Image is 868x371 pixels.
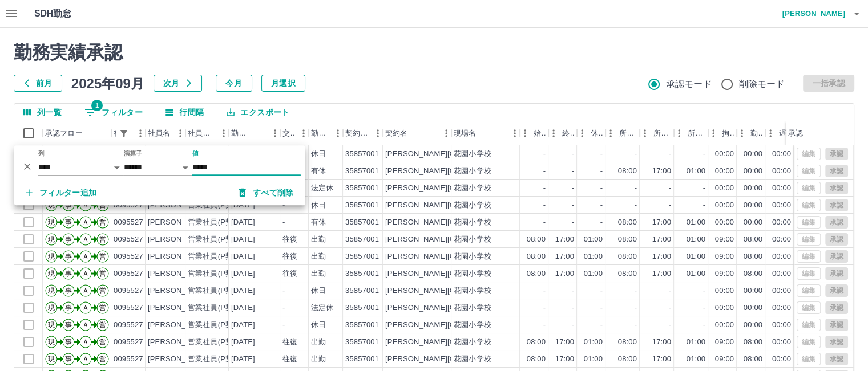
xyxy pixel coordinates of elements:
div: [PERSON_NAME][GEOGRAPHIC_DATA] [385,149,526,160]
div: - [635,149,637,160]
label: 値 [192,149,199,158]
div: [PERSON_NAME][GEOGRAPHIC_DATA] [385,217,526,228]
text: Ａ [82,252,89,260]
div: 17:00 [555,337,574,348]
text: 現 [48,338,55,346]
div: 00:00 [715,217,734,228]
div: - [600,200,603,211]
div: [PERSON_NAME] [148,251,210,262]
div: 35857001 [345,200,379,211]
div: 00:00 [772,251,791,262]
div: 35857001 [345,251,379,262]
div: 00:00 [772,234,791,245]
div: 00:00 [715,200,734,211]
div: - [600,320,603,331]
div: 17:00 [652,337,671,348]
div: 勤務区分 [311,121,329,145]
text: 営 [99,218,106,226]
div: 往復 [282,234,297,245]
div: 休日 [311,200,326,211]
div: 00:00 [744,200,762,211]
div: 01:00 [687,251,705,262]
div: - [703,286,705,296]
div: [DATE] [231,234,255,245]
div: 所定開始 [619,121,637,145]
div: 00:00 [772,200,791,211]
button: エクスポート [217,104,298,121]
div: - [572,320,574,331]
div: 社員区分 [188,121,215,145]
text: 営 [99,338,106,346]
div: [DATE] [231,286,255,296]
div: 出勤 [311,251,326,262]
div: - [282,320,285,331]
text: Ａ [82,338,89,346]
text: 事 [65,270,72,278]
div: 法定休 [311,183,333,194]
div: 1件のフィルターを適用中 [116,125,132,141]
div: 35857001 [345,166,379,177]
div: 00:00 [772,303,791,313]
div: - [600,286,603,296]
div: [PERSON_NAME][GEOGRAPHIC_DATA] [385,286,526,296]
div: 08:00 [618,268,637,279]
text: 営 [99,252,106,260]
div: 0095527 [114,337,143,348]
div: 遅刻等 [779,121,792,145]
div: 01:00 [584,337,603,348]
div: 始業 [534,121,546,145]
div: 17:00 [652,268,671,279]
div: 終業 [548,121,577,145]
div: 0095527 [114,354,143,365]
div: 08:00 [527,337,546,348]
div: 01:00 [584,251,603,262]
div: [PERSON_NAME][GEOGRAPHIC_DATA] [385,183,526,194]
div: 営業社員(P契約) [188,320,243,331]
button: 削除 [19,158,36,175]
div: 現場名 [451,121,520,145]
div: [DATE] [231,303,255,313]
div: [PERSON_NAME][GEOGRAPHIC_DATA] [385,166,526,177]
div: 往復 [282,268,297,279]
div: 01:00 [687,217,705,228]
div: 0095527 [114,268,143,279]
div: 00:00 [772,286,791,296]
text: Ａ [82,287,89,295]
div: [PERSON_NAME] [148,337,210,348]
div: 契約名 [385,121,407,145]
button: フィルター追加 [17,182,106,203]
div: - [572,149,574,160]
div: - [543,320,546,331]
div: 17:00 [555,251,574,262]
div: 0095527 [114,217,143,228]
div: [DATE] [231,337,255,348]
text: Ａ [82,235,89,243]
div: 01:00 [687,166,705,177]
div: - [635,303,637,313]
div: [PERSON_NAME][GEOGRAPHIC_DATA] [385,251,526,262]
div: - [572,166,574,177]
div: 00:00 [772,268,791,279]
div: 契約コード [343,121,383,145]
div: 契約コード [345,121,369,145]
div: - [572,303,574,313]
div: - [669,149,671,160]
div: 00:00 [772,149,791,160]
div: 00:00 [715,149,734,160]
div: 00:00 [744,286,762,296]
div: - [282,217,285,228]
text: 現 [48,235,55,243]
button: フィルター表示 [116,125,132,141]
div: 09:00 [715,234,734,245]
text: 事 [65,252,72,260]
div: [PERSON_NAME][GEOGRAPHIC_DATA] [385,200,526,211]
div: 00:00 [715,303,734,313]
label: 列 [38,149,45,158]
div: - [282,303,285,313]
div: 08:00 [527,268,546,279]
div: - [669,303,671,313]
text: 営 [99,304,106,312]
div: 00:00 [744,149,762,160]
div: 花園小学校 [454,286,491,296]
div: 花園小学校 [454,337,491,348]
